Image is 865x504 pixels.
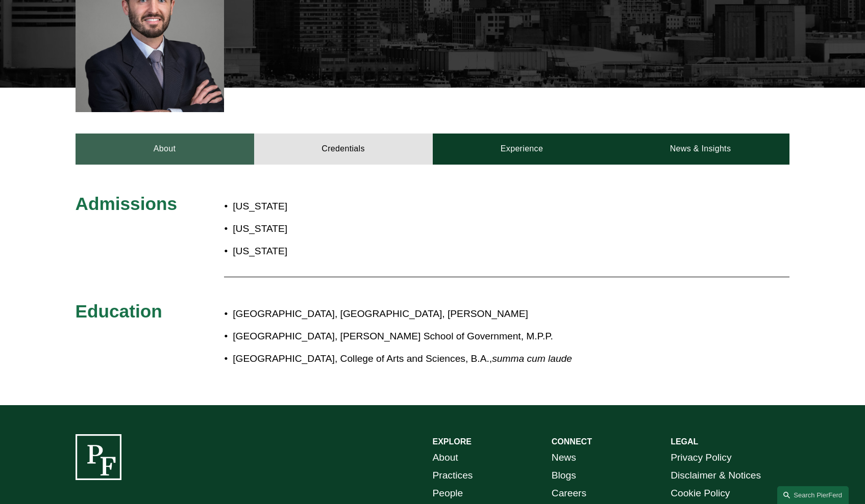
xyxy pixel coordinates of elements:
[552,449,576,467] a: News
[233,328,700,346] p: [GEOGRAPHIC_DATA], [PERSON_NAME] School of Government, M.P.P.
[233,350,700,368] p: [GEOGRAPHIC_DATA], College of Arts and Sciences, B.A.,
[552,485,586,502] a: Careers
[492,353,572,364] em: summa cum laude
[254,134,433,164] a: Credentials
[433,437,472,446] strong: EXPLORE
[552,437,592,446] strong: CONNECT
[671,437,698,446] strong: LEGAL
[76,194,177,214] span: Admissions
[76,301,162,321] span: Education
[233,243,492,260] p: [US_STATE]
[671,449,731,467] a: Privacy Policy
[233,220,492,238] p: [US_STATE]
[671,485,730,502] a: Cookie Policy
[233,305,700,323] p: [GEOGRAPHIC_DATA], [GEOGRAPHIC_DATA], [PERSON_NAME]
[777,486,849,504] a: Search this site
[433,134,611,164] a: Experience
[671,467,761,485] a: Disclaimer & Notices
[611,134,789,164] a: News & Insights
[433,467,473,485] a: Practices
[552,467,576,485] a: Blogs
[233,198,492,216] p: [US_STATE]
[433,485,463,502] a: People
[433,449,458,467] a: About
[76,134,254,164] a: About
